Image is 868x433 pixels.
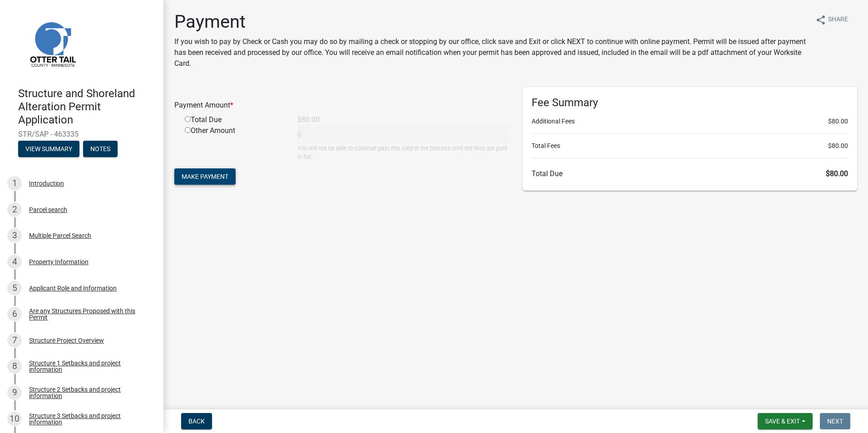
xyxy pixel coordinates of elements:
[18,146,79,153] wm-modal-confirm: Summary
[29,337,104,344] div: Structure Project Overview
[18,130,145,138] span: STR/SAP - 463335
[29,285,117,291] div: Applicant Role and Information
[7,255,22,269] div: 4
[29,232,91,239] div: Multiple Parcel Search
[29,413,149,425] div: Structure 3 Setbacks and project information
[7,412,22,426] div: 10
[7,385,22,400] div: 9
[18,10,86,78] img: Otter Tail County, Minnesota
[174,168,236,185] button: Make Payment
[29,360,149,373] div: Structure 1 Setbacks and project information
[820,413,850,429] button: Next
[532,117,848,126] li: Additional Fees
[29,207,67,213] div: Parcel search
[7,202,22,217] div: 2
[7,176,22,191] div: 1
[178,114,291,125] div: Total Due
[29,259,89,265] div: Property Information
[7,281,22,295] div: 5
[7,307,22,321] div: 6
[182,173,228,180] span: Make Payment
[178,125,291,161] div: Other Amount
[765,418,800,425] span: Save & Exit
[828,15,848,25] span: Share
[29,308,149,320] div: Are any Structures Proposed with this Permit
[83,141,118,157] button: Notes
[29,386,149,399] div: Structure 2 Setbacks and project information
[532,96,848,109] h6: Fee Summary
[181,413,212,429] button: Back
[827,418,843,425] span: Next
[758,413,813,429] button: Save & Exit
[168,100,516,111] div: Payment Amount
[7,228,22,243] div: 3
[808,11,855,29] button: shareShare
[815,15,826,25] i: share
[826,169,848,178] span: $80.00
[7,359,22,374] div: 8
[532,169,848,178] h6: Total Due
[174,11,808,33] h1: Payment
[83,146,118,153] wm-modal-confirm: Notes
[7,333,22,348] div: 7
[532,141,848,151] li: Total Fees
[188,418,205,425] span: Back
[18,87,156,126] h4: Structure and Shoreland Alteration Permit Application
[828,141,848,151] span: $80.00
[29,180,64,187] div: Introduction
[174,36,808,69] p: If you wish to pay by Check or Cash you may do so by mailing a check or stopping by our office, c...
[828,117,848,126] span: $80.00
[18,141,79,157] button: View Summary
